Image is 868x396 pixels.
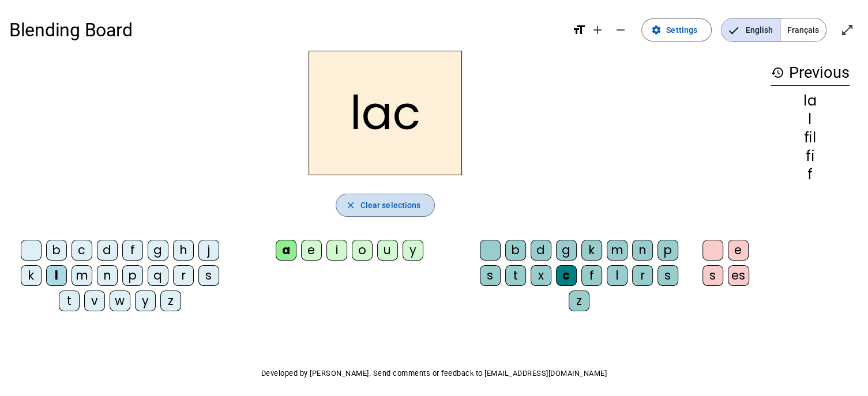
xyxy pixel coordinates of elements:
[641,18,712,42] button: Settings
[607,265,627,286] div: l
[581,240,602,261] div: k
[614,23,627,37] mat-icon: remove
[505,240,526,261] div: b
[377,240,398,261] div: u
[72,265,92,286] div: m
[728,265,749,286] div: es
[591,23,604,37] mat-icon: add
[276,240,296,261] div: a
[531,240,551,261] div: d
[728,240,749,261] div: e
[771,131,850,145] div: fil
[556,265,577,286] div: c
[666,23,697,37] span: Settings
[569,291,589,311] div: z
[122,240,143,261] div: f
[345,200,356,210] mat-icon: close
[326,240,347,261] div: i
[97,240,118,261] div: d
[72,240,92,261] div: c
[607,240,627,261] div: m
[135,291,156,311] div: y
[657,265,678,286] div: s
[651,25,662,35] mat-icon: settings
[97,265,118,286] div: n
[657,240,678,261] div: p
[122,265,143,286] div: p
[403,240,423,261] div: y
[198,265,219,286] div: s
[173,265,194,286] div: r
[771,66,784,80] mat-icon: history
[581,265,602,286] div: f
[480,265,501,286] div: s
[173,240,194,261] div: h
[148,265,168,286] div: q
[632,265,653,286] div: r
[46,240,67,261] div: b
[301,240,322,261] div: e
[360,198,421,212] span: Clear selections
[148,240,168,261] div: g
[110,291,130,311] div: w
[771,112,850,126] div: l
[556,240,577,261] div: g
[586,18,609,42] button: Increase font size
[722,18,780,42] span: English
[352,240,373,261] div: o
[46,265,67,286] div: l
[531,265,551,286] div: x
[59,291,80,311] div: t
[780,18,826,42] span: Français
[84,291,105,311] div: v
[309,51,462,175] h2: lac
[198,240,219,261] div: j
[336,194,435,217] button: Clear selections
[771,60,850,86] h3: Previous
[840,23,854,37] mat-icon: open_in_full
[9,12,563,48] h1: Blending Board
[609,18,632,42] button: Decrease font size
[632,240,653,261] div: n
[771,149,850,163] div: fi
[836,18,859,42] button: Enter full screen
[771,168,850,182] div: f
[160,291,181,311] div: z
[721,18,826,42] mat-button-toggle-group: Language selection
[505,265,526,286] div: t
[771,94,850,108] div: la
[9,367,859,380] p: Developed by [PERSON_NAME]. Send comments or feedback to [EMAIL_ADDRESS][DOMAIN_NAME]
[21,265,42,286] div: k
[572,23,586,37] mat-icon: format_size
[702,265,723,286] div: s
